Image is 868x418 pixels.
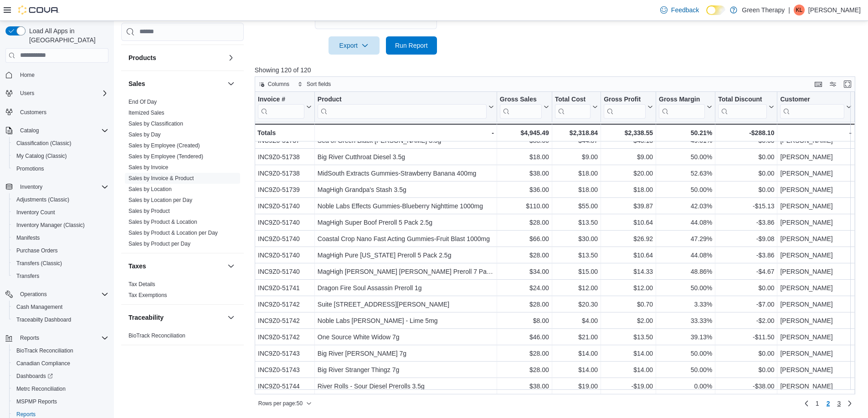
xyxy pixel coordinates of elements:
div: [PERSON_NAME] [780,233,851,244]
a: Tax Exemptions [128,292,167,298]
span: Inventory Manager (Classic) [13,220,108,231]
div: Invoice # [258,96,304,104]
div: Gross Profit [604,96,646,119]
div: Noble Labs Effects Gummies-Blueberry Nighttime 1000mg [318,201,494,212]
button: Transfers [9,270,112,282]
button: My Catalog (Classic) [9,150,112,162]
div: Coastal Crop Nano Fast Acting Gummies-Fruit Blast 1000mg [318,233,494,244]
button: Transfers (Classic) [9,257,112,270]
span: Canadian Compliance [13,358,108,369]
span: End Of Day [128,98,157,106]
div: 49.01% [659,135,712,146]
div: 47.29% [659,233,712,244]
div: [PERSON_NAME] [780,250,851,261]
h3: Taxes [128,262,146,271]
button: Users [16,88,38,99]
a: Previous page [801,398,812,409]
div: $0.00 [718,151,774,162]
button: Traceability [226,312,236,323]
button: Cash Management [9,301,112,313]
div: Product [318,96,487,104]
div: INC9Z0-51737 [258,135,312,146]
div: [PERSON_NAME] [780,217,851,228]
button: Gross Profit [604,96,653,119]
a: Sales by Location per Day [128,197,192,203]
button: Customers [2,105,112,118]
span: Sales by Employee (Created) [128,142,200,149]
div: $12.00 [555,282,598,293]
div: Gross Margin [659,96,705,104]
a: Transfers [13,271,43,282]
div: Taxes [121,279,244,304]
span: KL [796,5,803,15]
button: Manifests [9,232,112,244]
span: Sales by Product & Location [128,218,197,226]
button: Customer [780,96,851,119]
button: Products [226,52,236,63]
span: Sales by Invoice & Product [128,175,194,182]
div: MagHigh [PERSON_NAME] [PERSON_NAME] Preroll 7 Pack 3.5g [318,266,494,277]
div: INC9Z0-51738 [258,151,312,162]
span: Inventory [20,183,42,191]
div: MagHigh Pure [US_STATE] Preroll 5 Pack 2.5g [318,250,494,261]
div: 3.33% [659,299,712,310]
button: Canadian Compliance [9,357,112,370]
a: Itemized Sales [128,110,164,116]
div: $0.70 [604,299,653,310]
a: Page 3 of 3 [833,396,844,411]
span: Sort fields [307,81,331,88]
h3: Products [128,53,156,62]
span: Sales by Invoice [128,164,168,171]
div: Big River Cutthroat Diesel 3.5g [318,151,494,162]
span: Transfers (Classic) [16,260,62,267]
div: [PERSON_NAME] [780,184,851,195]
a: Sales by Invoice & Product [128,175,194,181]
button: Sales [226,78,236,89]
div: INC9Z0-51740 [258,201,312,212]
div: $38.00 [500,168,549,179]
div: 50.21% [659,127,712,138]
span: Run Report [395,41,428,50]
div: $9.00 [555,151,598,162]
a: Metrc Reconciliation [13,383,69,394]
a: Next page [844,398,855,409]
span: Sales by Day [128,131,161,138]
span: Dashboards [16,373,53,380]
div: INC9Z0-51740 [258,250,312,261]
button: Invoice # [258,96,312,119]
div: MagHigh Grandpa's Stash 3.5g [318,184,494,195]
div: INC9Z0-51738 [258,168,312,179]
div: [PERSON_NAME] [780,201,851,212]
span: Home [16,69,108,81]
span: Itemized Sales [128,109,164,116]
button: Total Cost [555,96,598,119]
button: Catalog [2,124,112,137]
div: $0.00 [718,282,774,293]
div: $13.50 [555,250,598,261]
a: End Of Day [128,99,157,105]
div: 50.00% [659,151,712,162]
div: Product [318,96,487,119]
span: Transfers (Classic) [13,258,108,269]
span: Tax Exemptions [128,292,167,299]
button: Classification (Classic) [9,137,112,150]
a: Home [16,70,38,81]
div: $20.00 [604,168,653,179]
a: Adjustments (Classic) [13,194,73,205]
div: $39.87 [604,201,653,212]
div: $2,318.84 [555,127,598,138]
span: Sales by Employee (Tendered) [128,153,203,160]
div: $0.00 [718,168,774,179]
button: Sales [128,79,224,88]
div: 52.63% [659,168,712,179]
span: Users [20,90,34,97]
h3: Sales [128,79,145,88]
span: Adjustments (Classic) [16,196,69,203]
button: Reports [2,332,112,344]
span: Adjustments (Classic) [13,194,108,205]
button: Operations [2,288,112,301]
div: $9.00 [604,151,653,162]
p: | [788,5,790,15]
div: - [780,127,851,138]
